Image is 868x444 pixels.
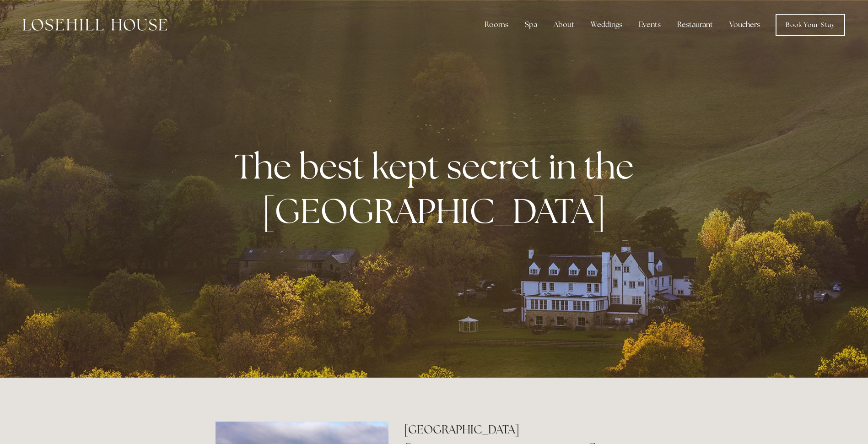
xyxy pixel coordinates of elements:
[776,14,845,36] a: Book Your Stay
[23,19,167,31] img: Losehill House
[583,16,630,34] div: Weddings
[404,422,652,438] h2: [GEOGRAPHIC_DATA]
[631,16,668,34] div: Events
[518,16,545,34] div: Spa
[670,16,720,34] div: Restaurant
[234,144,641,233] strong: The best kept secret in the [GEOGRAPHIC_DATA]
[477,16,516,34] div: Rooms
[546,16,582,34] div: About
[722,16,767,34] a: Vouchers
